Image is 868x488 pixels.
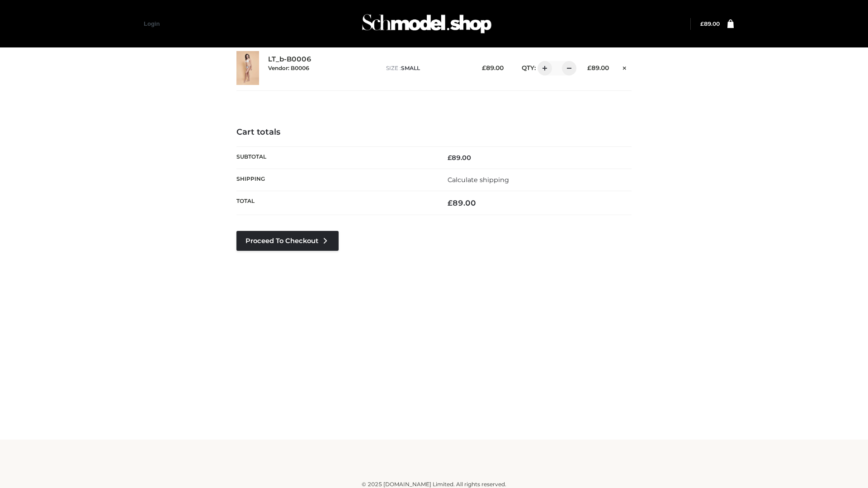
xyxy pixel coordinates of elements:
a: Login [144,20,160,27]
div: QTY: [513,61,573,75]
bdi: 89.00 [587,64,609,71]
th: Total [236,191,434,215]
span: £ [482,64,486,71]
h4: Cart totals [236,127,632,137]
span: £ [700,20,704,27]
bdi: 89.00 [448,154,471,162]
small: Vendor: B0006 [268,65,309,71]
th: Subtotal [236,146,434,169]
a: £89.00 [700,20,720,27]
a: Proceed to Checkout [236,231,339,251]
span: £ [587,64,591,71]
a: Calculate shipping [448,176,509,184]
bdi: 89.00 [700,20,720,27]
a: Remove this item [618,61,632,73]
span: £ [448,198,453,207]
bdi: 89.00 [448,198,476,207]
div: LT_b-B0006 [268,55,377,80]
p: size : [386,64,468,72]
bdi: 89.00 [482,64,504,71]
th: Shipping [236,169,434,191]
span: SMALL [401,65,420,71]
span: £ [448,154,452,162]
img: Schmodel Admin 964 [359,6,495,42]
